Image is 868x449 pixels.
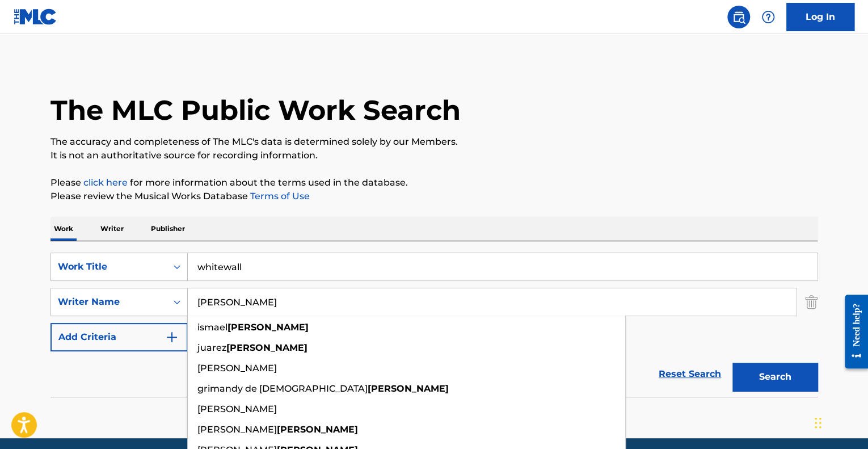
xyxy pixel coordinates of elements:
[368,383,449,394] strong: [PERSON_NAME]
[197,383,368,394] span: grimandy de [DEMOGRAPHIC_DATA]
[727,6,750,28] a: Public Search
[227,322,309,333] strong: [PERSON_NAME]
[58,295,160,309] div: Writer Name
[805,288,818,316] img: Delete Criterion
[83,177,128,188] a: click here
[50,149,818,162] p: It is not an authoritative source for recording information.
[148,217,188,241] p: Publisher
[226,342,307,353] strong: [PERSON_NAME]
[761,10,775,24] img: help
[50,323,188,351] button: Add Criteria
[811,395,868,449] iframe: Chat Widget
[653,362,727,387] a: Reset Search
[197,342,226,353] span: juarez
[732,363,818,391] button: Search
[815,406,821,440] div: Drag
[197,404,277,414] span: [PERSON_NAME]
[277,424,358,435] strong: [PERSON_NAME]
[732,10,745,24] img: search
[97,217,127,241] p: Writer
[58,260,160,274] div: Work Title
[50,253,818,397] form: Search Form
[836,286,868,377] iframe: Resource Center
[248,191,310,202] a: Terms of Use
[165,330,179,344] img: 9d2ae6d4665cec9f34b9.svg
[50,190,818,203] p: Please review the Musical Works Database
[50,176,818,190] p: Please for more information about the terms used in the database.
[14,9,57,25] img: MLC Logo
[197,363,277,374] span: [PERSON_NAME]
[50,135,818,149] p: The accuracy and completeness of The MLC's data is determined solely by our Members.
[50,93,461,127] h1: The MLC Public Work Search
[786,3,854,31] a: Log In
[50,217,77,241] p: Work
[757,6,779,28] div: Help
[197,424,277,435] span: [PERSON_NAME]
[197,322,227,333] span: ismael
